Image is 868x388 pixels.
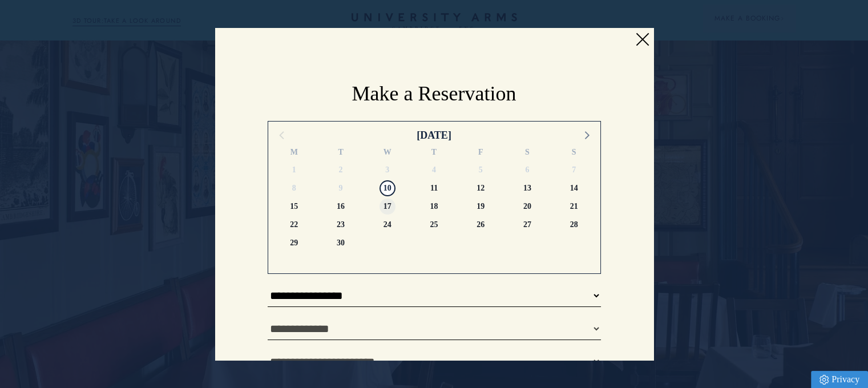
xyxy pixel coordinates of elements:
[380,162,395,178] span: Wednesday 3 September 2025
[519,162,535,178] span: Saturday 6 September 2025
[380,199,395,215] span: Wednesday 17 September 2025
[286,162,302,178] span: Monday 1 September 2025
[286,217,302,233] span: Monday 22 September 2025
[380,217,395,233] span: Wednesday 24 September 2025
[551,146,597,161] div: S
[364,146,411,161] div: W
[333,217,349,233] span: Tuesday 23 September 2025
[286,180,302,196] span: Monday 8 September 2025
[333,199,349,215] span: Tuesday 16 September 2025
[819,375,829,385] img: Privacy
[333,180,349,196] span: Tuesday 9 September 2025
[504,146,551,161] div: S
[286,235,302,251] span: Monday 29 September 2025
[426,180,442,196] span: Thursday 11 September 2025
[333,162,349,178] span: Tuesday 2 September 2025
[271,146,318,161] div: M
[268,80,601,108] h2: Make a Reservation
[473,162,488,178] span: Friday 5 September 2025
[566,217,582,233] span: Sunday 28 September 2025
[426,217,442,233] span: Thursday 25 September 2025
[473,180,488,196] span: Friday 12 September 2025
[333,235,349,251] span: Tuesday 30 September 2025
[566,180,582,196] span: Sunday 14 September 2025
[317,146,364,161] div: T
[566,199,582,215] span: Sunday 21 September 2025
[473,217,488,233] span: Friday 26 September 2025
[566,162,582,178] span: Sunday 7 September 2025
[286,199,302,215] span: Monday 15 September 2025
[426,162,442,178] span: Thursday 4 September 2025
[519,180,535,196] span: Saturday 13 September 2025
[426,199,442,215] span: Thursday 18 September 2025
[457,146,504,161] div: F
[411,146,458,161] div: T
[380,180,395,196] span: Wednesday 10 September 2025
[633,31,651,48] a: Close
[519,199,535,215] span: Saturday 20 September 2025
[811,371,868,388] a: Privacy
[417,127,451,143] div: [DATE]
[519,217,535,233] span: Saturday 27 September 2025
[473,199,488,215] span: Friday 19 September 2025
